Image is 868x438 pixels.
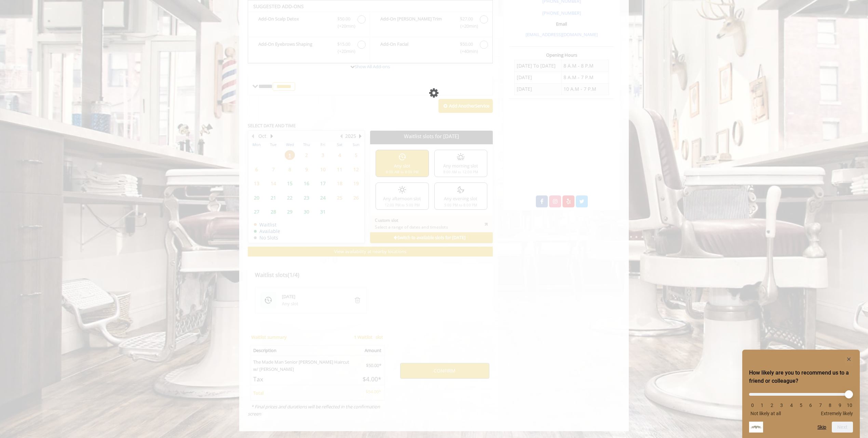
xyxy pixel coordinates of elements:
[817,424,826,430] button: Skip
[817,403,824,408] li: 7
[769,403,775,408] li: 2
[749,403,756,408] li: 0
[759,403,765,408] li: 1
[837,403,843,408] li: 9
[832,422,853,433] button: Next question
[750,411,781,416] span: Not likely at all
[827,403,833,408] li: 8
[798,403,804,408] li: 5
[807,403,814,408] li: 6
[778,403,785,408] li: 3
[749,369,853,385] h2: How likely are you to recommend us to a friend or colleague? Select an option from 0 to 10, with ...
[821,411,853,416] span: Extremely likely
[846,403,853,408] li: 10
[749,388,853,416] div: How likely are you to recommend us to a friend or colleague? Select an option from 0 to 10, with ...
[788,403,795,408] li: 4
[749,355,853,433] div: How likely are you to recommend us to a friend or colleague? Select an option from 0 to 10, with ...
[845,355,853,363] button: Hide survey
